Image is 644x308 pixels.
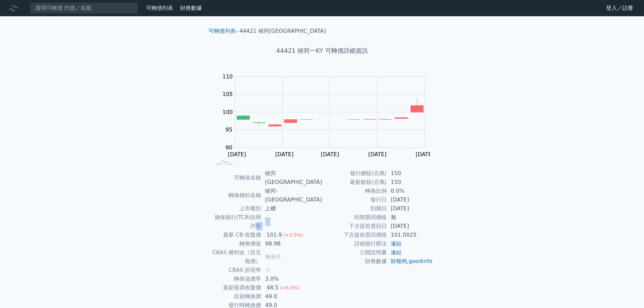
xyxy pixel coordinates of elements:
[387,187,433,195] td: 0.0%
[222,109,233,115] tspan: 100
[322,204,387,213] td: 到期日
[387,257,433,266] td: ,
[225,126,232,133] tspan: 95
[209,28,236,34] a: 可轉債列表
[322,248,387,257] td: 公開說明書
[387,195,433,204] td: [DATE]
[391,258,407,264] a: 財報狗
[261,275,322,283] td: 3.0%
[219,73,435,158] g: Chart
[211,275,261,283] td: 轉換溢價率
[239,27,326,35] li: 44421 竣邦[GEOGRAPHIC_DATA]
[265,254,281,260] span: 無承作
[211,187,261,204] td: 轉換標的名稱
[322,239,387,248] td: 詳細發行辦法
[265,267,270,273] span: 無
[409,258,432,264] a: goodinfo
[387,222,433,231] td: [DATE]
[146,5,173,11] a: 可轉債列表
[203,46,441,55] h1: 44421 竣邦一KY 可轉債詳細資訊
[601,3,639,14] a: 登入／註冊
[387,213,433,222] td: 無
[211,231,261,239] td: 最新 CB 收盤價
[211,213,261,231] td: 擔保銀行/TCRI信用評等
[283,232,303,238] span: (+3.5%)
[391,240,402,247] a: 連結
[261,292,322,301] td: 49.0
[211,204,261,213] td: 上市櫃別
[322,169,387,178] td: 發行總額(百萬)
[321,151,339,158] tspan: [DATE]
[211,239,261,248] td: 轉換價值
[387,178,433,187] td: 150
[211,292,261,301] td: 目前轉換價
[387,204,433,213] td: [DATE]
[322,257,387,266] td: 財務數據
[265,283,280,292] div: 48.5
[391,249,402,256] a: 連結
[275,151,293,158] tspan: [DATE]
[222,91,233,97] tspan: 105
[265,218,270,225] span: 無
[261,187,322,204] td: 竣邦-[GEOGRAPHIC_DATA]
[322,187,387,195] td: 轉換比例
[228,151,246,158] tspan: [DATE]
[416,151,434,158] tspan: [DATE]
[322,222,387,231] td: 下次提前賣回日
[211,266,261,275] td: CBAS 折現率
[322,178,387,187] td: 最新餘額(百萬)
[322,231,387,239] td: 下次提前賣回價格
[322,195,387,204] td: 發行日
[280,285,300,290] span: (+6.0%)
[211,283,261,292] td: 最新股票收盤價
[222,73,233,80] tspan: 110
[237,98,424,126] g: Series
[209,27,238,35] li: ›
[211,169,261,187] td: 可轉債名稱
[387,231,433,239] td: 101.0025
[180,5,202,11] a: 財務數據
[322,213,387,222] td: 到期賣回價格
[211,248,261,266] td: CBAS 權利金（百元報價）
[387,169,433,178] td: 150
[261,239,322,248] td: 98.98
[368,151,386,158] tspan: [DATE]
[265,231,283,239] div: 101.9
[261,204,322,213] td: 上櫃
[225,144,232,151] tspan: 90
[30,2,138,14] input: 搜尋可轉債 代號／名稱
[261,169,322,187] td: 竣邦[GEOGRAPHIC_DATA]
